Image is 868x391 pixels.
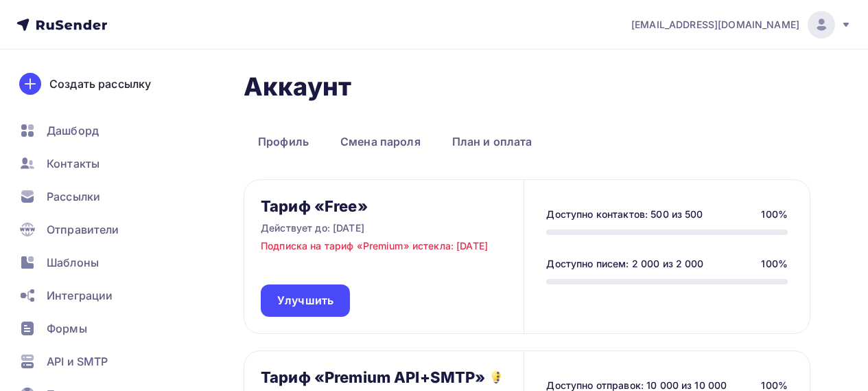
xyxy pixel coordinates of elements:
p: Действует до: [DATE] [261,221,364,235]
h3: Тариф «Free» [261,197,368,216]
h1: Аккаунт [244,71,810,102]
span: Формы [47,320,87,337]
a: Шаблоны [11,249,174,276]
a: Контакты [11,150,174,177]
p: Подписка на тариф «Premium» истекла: [DATE] [261,239,488,253]
span: Рассылки [47,188,100,205]
span: Интеграции [47,287,113,304]
a: Профиль [244,126,323,157]
h3: Тариф «Premium API+SMTP» [261,368,485,387]
div: Доступно писем: 2 000 из 2 000 [546,257,703,271]
span: [EMAIL_ADDRESS][DOMAIN_NAME] [631,18,799,32]
a: Формы [11,315,174,342]
a: Дашборд [11,117,174,144]
span: API и SMTP [47,353,108,370]
a: План и оплата [438,126,547,157]
a: [EMAIL_ADDRESS][DOMAIN_NAME] [631,11,852,38]
a: Рассылки [11,183,174,210]
span: Контакты [47,155,99,172]
a: Отправители [11,216,174,243]
div: 100% [761,257,788,271]
span: Дашборд [47,122,99,139]
span: Шаблоны [47,254,99,271]
div: 100% [761,208,788,221]
span: Улучшить [277,293,333,309]
div: Создать рассылку [49,76,151,92]
span: Отправители [47,221,119,238]
a: Улучшить [261,284,350,317]
div: Доступно контактов: 500 из 500 [546,208,703,221]
a: Смена пароля [326,126,435,157]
